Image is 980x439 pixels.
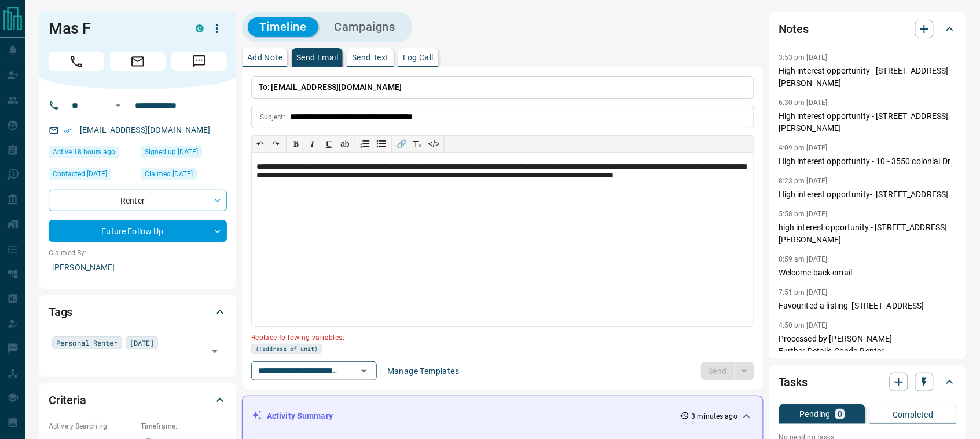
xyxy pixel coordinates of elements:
a: [EMAIL_ADDRESS][DOMAIN_NAME] [80,125,211,135]
span: Active 18 hours ago [53,146,115,158]
p: 4:09 pm [DATE] [779,144,828,152]
p: High interest opportunity- [STREET_ADDRESS] [779,188,957,201]
p: Completed [893,411,934,419]
h2: Notes [779,20,809,38]
div: Tags [49,298,227,326]
p: Replace following variables: [251,329,746,344]
span: {!address_of_unit} [255,344,318,354]
h2: Tasks [779,373,808,391]
button: Numbered list [357,136,373,152]
svg: Email Verified [64,126,72,135]
button: 𝐔 [321,136,337,152]
span: Call [49,52,104,71]
div: split button [701,362,755,380]
button: Open [111,99,125,113]
button: Bullet list [373,136,390,152]
button: Open [207,343,223,360]
p: 8:59 am [DATE] [779,255,828,263]
s: ab [340,139,350,148]
button: 🔗 [394,136,410,152]
p: Send Text [352,53,389,61]
span: Contacted [DATE] [53,168,107,180]
span: Email [110,52,166,71]
div: Sun Sep 14 2025 [49,146,135,162]
span: 𝐔 [326,139,332,148]
p: Send Email [296,53,338,61]
p: To: [251,76,754,99]
p: Subject: [260,112,285,122]
span: [EMAIL_ADDRESS][DOMAIN_NAME] [271,82,402,92]
div: Renter [49,190,227,211]
p: High interest opportunity - [STREET_ADDRESS][PERSON_NAME] [779,110,957,135]
p: High interest opportunity - 10 - 3550 colonial Dr [779,155,957,168]
div: Wed Jun 18 2025 [49,168,135,184]
p: 6:30 pm [DATE] [779,99,828,107]
div: Notes [779,15,957,43]
p: 8:23 pm [DATE] [779,177,828,185]
button: Open [356,363,372,379]
p: high interest opportunity - [STREET_ADDRESS][PERSON_NAME] [779,222,957,246]
div: Sun Jan 29 2023 [141,168,227,184]
p: [PERSON_NAME] [49,258,227,277]
h2: Tags [49,303,72,321]
p: Activity Summary [267,410,333,422]
div: condos.ca [196,24,204,32]
div: Sun Jan 29 2023 [141,146,227,162]
button: ↶ [252,136,268,152]
p: Actively Searching: [49,421,135,431]
p: Favourited a listing [STREET_ADDRESS] [779,300,957,312]
p: High interest opportunity - [STREET_ADDRESS][PERSON_NAME] [779,65,957,89]
button: ab [337,136,353,152]
span: Message [171,52,227,71]
p: Add Note [247,53,282,61]
button: 𝑰 [304,136,321,152]
span: Signed up [DATE] [145,146,198,158]
div: Future Follow Up [49,220,227,242]
p: 5:58 pm [DATE] [779,210,828,218]
p: Timeframe: [141,421,227,431]
span: [DATE] [130,337,155,349]
h1: Mas F [49,19,178,38]
p: 3 minutes ago [692,411,737,422]
p: 3:53 pm [DATE] [779,53,828,61]
div: Tasks [779,368,957,396]
p: Welcome back email [779,267,957,279]
span: Claimed [DATE] [145,168,193,180]
div: Activity Summary3 minutes ago [252,405,754,427]
button: ↷ [268,136,284,152]
button: </> [426,136,442,152]
p: Processed by [PERSON_NAME] Further Details Condo Renter Before we proceed [779,333,957,369]
button: T̲ₓ [410,136,426,152]
p: Log Call [403,53,434,61]
div: Criteria [49,386,227,414]
span: Personal Renter [56,337,118,349]
h2: Criteria [49,391,86,409]
p: 0 [838,410,842,418]
button: Timeline [248,17,318,37]
button: Campaigns [323,17,407,37]
p: 7:51 pm [DATE] [779,288,828,296]
button: 𝐁 [288,136,304,152]
p: Pending [800,410,831,418]
button: Manage Templates [380,362,466,380]
p: 4:50 pm [DATE] [779,321,828,329]
p: Claimed By: [49,248,227,258]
